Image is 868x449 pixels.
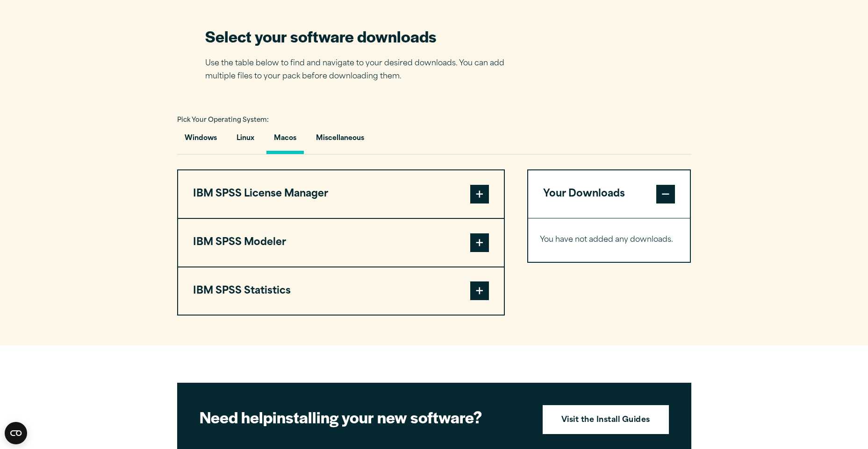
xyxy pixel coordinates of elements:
[177,117,269,123] span: Pick Your Operating System:
[528,170,690,218] button: Your Downloads
[177,127,224,154] button: Windows
[543,405,669,434] a: Visit the Install Guides
[540,233,679,247] p: You have not added any downloads.
[266,127,304,154] button: Macos
[229,127,262,154] button: Linux
[178,170,504,218] button: IBM SPSS License Manager
[200,406,273,428] strong: Need help
[205,26,518,47] h2: Select your software downloads
[178,267,504,315] button: IBM SPSS Statistics
[200,407,527,428] h2: installing your new software?
[5,422,27,444] button: Open CMP widget
[308,127,372,154] button: Miscellaneous
[528,218,690,262] div: Your Downloads
[205,57,518,84] p: Use the table below to find and navigate to your desired downloads. You can add multiple files to...
[561,414,650,427] strong: Visit the Install Guides
[178,219,504,267] button: IBM SPSS Modeler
